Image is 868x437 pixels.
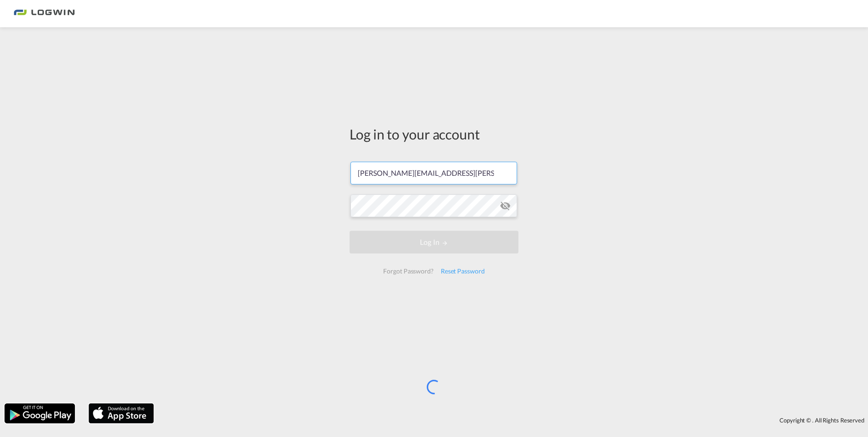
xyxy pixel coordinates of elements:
[88,402,155,424] img: apple.png
[380,263,437,279] div: Forgot Password?
[500,200,511,211] md-icon: icon-eye-off
[14,4,75,24] img: bc73a0e0d8c111efacd525e4c8ad7d32.png
[350,231,518,253] button: LOGIN
[350,124,518,144] div: Log in to your account
[158,412,868,428] div: Copyright © . All Rights Reserved
[350,162,517,184] input: Enter email/phone number
[4,402,76,424] img: google.png
[437,263,488,279] div: Reset Password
